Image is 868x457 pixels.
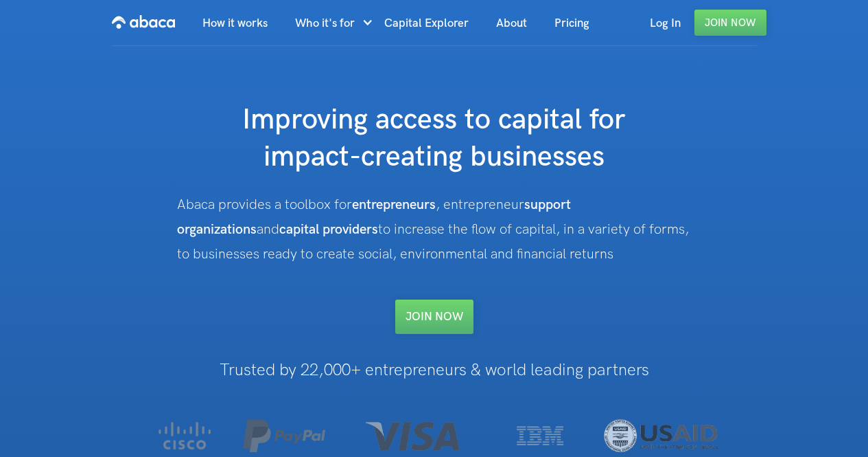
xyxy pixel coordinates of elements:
a: Join Now [694,10,766,36]
h1: Trusted by 22,000+ entrepreneurs & world leading partners [130,361,738,379]
h1: Improving access to capital for impact-creating businesses [160,102,709,176]
a: Join NOW [395,300,473,334]
strong: capital providers [279,221,378,238]
img: Abaca logo [112,11,175,33]
div: Abaca provides a toolbox for , entrepreneur and to increase the flow of capital, in a variety of ... [177,192,692,267]
strong: entrepreneurs [352,197,436,213]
